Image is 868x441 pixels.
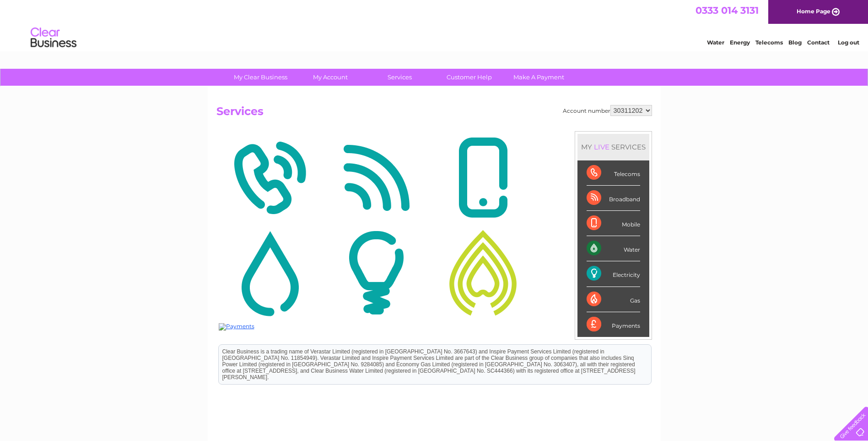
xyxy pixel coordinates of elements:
[432,133,534,222] img: Mobile
[587,160,640,186] div: Telecoms
[2,5,435,44] div: Clear Business is a trading name of Verastar Limited (registered in [GEOGRAPHIC_DATA] No. 3667643...
[730,39,750,46] a: Energy
[755,39,783,46] a: Telecoms
[219,133,321,222] img: Telecoms
[501,69,577,86] a: Make A Payment
[788,39,802,46] a: Blog
[563,105,652,116] div: Account number
[807,39,830,46] a: Contact
[577,134,649,160] div: MY SERVICES
[30,24,77,52] img: logo.png
[325,133,427,222] img: Broadband
[292,69,368,86] a: My Account
[587,287,640,312] div: Gas
[431,69,507,86] a: Customer Help
[587,236,640,261] div: Water
[707,39,724,46] a: Water
[592,143,611,151] div: LIVE
[587,312,640,337] div: Payments
[695,5,759,16] a: 0333 014 3131
[223,69,298,86] a: My Clear Business
[432,228,534,317] img: Gas
[325,228,427,317] img: Electricity
[362,69,437,86] a: Services
[219,228,321,317] img: Water
[219,323,254,331] img: Payments
[587,261,640,287] div: Electricity
[587,186,640,211] div: Broadband
[838,39,859,46] a: Log out
[216,105,652,122] h2: Services
[587,211,640,236] div: Mobile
